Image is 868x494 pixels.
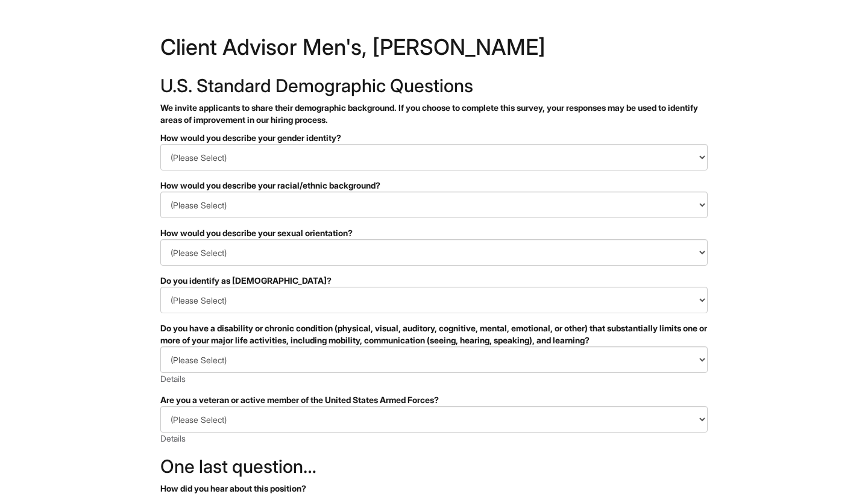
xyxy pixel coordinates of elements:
p: We invite applicants to share their demographic background. If you choose to complete this survey... [160,102,708,126]
a: Details [160,374,186,384]
select: How would you describe your gender identity? [160,144,708,170]
div: Do you have a disability or chronic condition (physical, visual, auditory, cognitive, mental, emo... [160,322,708,346]
select: How would you describe your racial/ethnic background? [160,192,708,218]
div: How would you describe your gender identity? [160,132,708,144]
select: Do you have a disability or chronic condition (physical, visual, auditory, cognitive, mental, emo... [160,346,708,373]
div: Are you a veteran or active member of the United States Armed Forces? [160,394,708,406]
div: How would you describe your sexual orientation? [160,227,708,239]
div: How would you describe your racial/ethnic background? [160,180,708,192]
select: Do you identify as transgender? [160,287,708,313]
h1: Client Advisor Men's, [PERSON_NAME] [160,36,708,64]
h2: U.S. Standard Demographic Questions [160,76,708,96]
div: Do you identify as [DEMOGRAPHIC_DATA]? [160,275,708,287]
a: Details [160,433,186,443]
select: Are you a veteran or active member of the United States Armed Forces? [160,406,708,433]
select: How would you describe your sexual orientation? [160,239,708,266]
h2: One last question… [160,457,708,477]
